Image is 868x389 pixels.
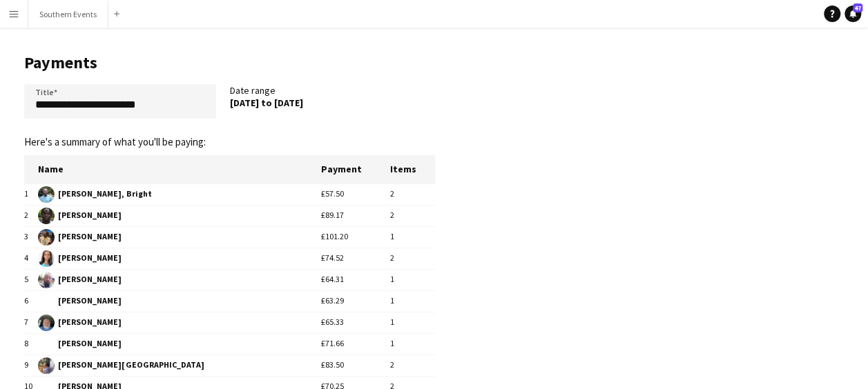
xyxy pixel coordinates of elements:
[24,52,435,73] h1: Payments
[38,336,320,352] span: [PERSON_NAME]
[390,183,435,205] td: 2
[853,3,862,12] span: 47
[390,269,435,290] td: 1
[38,357,320,374] span: [PERSON_NAME][GEOGRAPHIC_DATA]
[845,6,861,22] a: 47
[390,155,435,183] th: Items
[321,312,391,333] td: £65.33
[24,205,38,226] td: 2
[321,290,391,312] td: £63.29
[38,315,320,331] span: [PERSON_NAME]
[38,186,320,203] span: [PERSON_NAME], Bright
[38,250,320,267] span: [PERSON_NAME]
[230,84,436,124] div: Date range
[321,355,391,376] td: £83.50
[24,333,38,355] td: 8
[390,248,435,269] td: 2
[390,355,435,376] td: 2
[24,248,38,269] td: 4
[321,333,391,355] td: £71.66
[38,229,320,246] span: [PERSON_NAME]
[24,226,38,248] td: 3
[24,312,38,333] td: 7
[321,183,391,205] td: £57.50
[24,269,38,290] td: 5
[230,97,422,109] div: [DATE] to [DATE]
[321,155,391,183] th: Payment
[38,272,320,288] span: [PERSON_NAME]
[321,226,391,248] td: £101.20
[28,1,108,28] button: Southern Events
[321,248,391,269] td: £74.52
[24,183,38,205] td: 1
[390,312,435,333] td: 1
[38,208,320,224] span: [PERSON_NAME]
[38,155,320,183] th: Name
[390,205,435,226] td: 2
[390,333,435,355] td: 1
[38,293,320,310] span: [PERSON_NAME]
[321,269,391,290] td: £64.31
[321,205,391,226] td: £89.17
[24,136,435,148] p: Here's a summary of what you'll be paying:
[24,355,38,376] td: 9
[390,290,435,312] td: 1
[390,226,435,248] td: 1
[24,290,38,312] td: 6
